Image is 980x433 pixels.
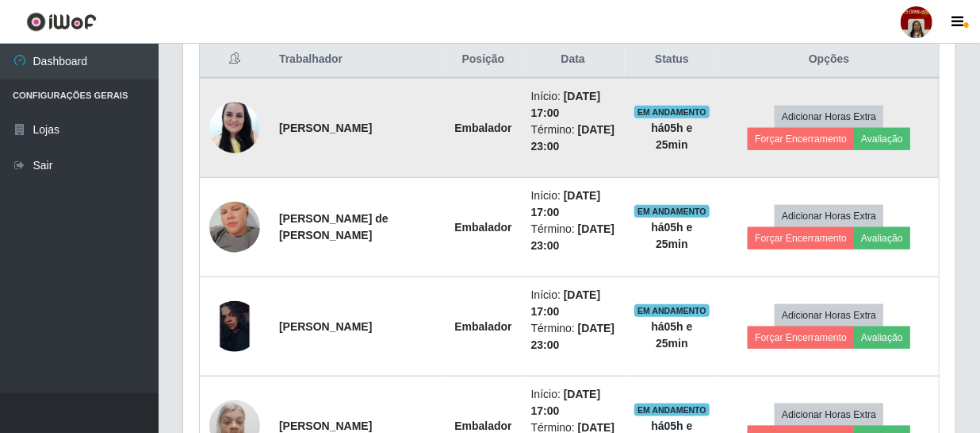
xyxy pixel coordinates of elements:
[531,90,601,119] time: [DATE] 17:00
[531,288,601,318] time: [DATE] 17:00
[270,41,445,79] th: Trabalhador
[522,41,625,79] th: Data
[279,320,372,333] strong: [PERSON_NAME]
[854,128,910,150] button: Avaliação
[454,221,511,234] strong: Embalador
[775,304,883,327] button: Adicionar Horas Extra
[531,287,615,320] li: Início:
[634,404,710,416] span: EM ANDAMENTO
[209,301,260,352] img: 1704829522631.jpeg
[634,205,710,218] span: EM ANDAMENTO
[279,122,372,134] strong: [PERSON_NAME]
[26,12,97,32] img: CoreUI Logo
[748,327,854,349] button: Forçar Encerramento
[854,227,910,249] button: Avaliação
[625,41,720,79] th: Status
[209,182,260,273] img: 1700947243777.jpeg
[651,320,692,350] strong: há 05 h e 25 min
[454,122,511,134] strong: Embalador
[531,88,615,122] li: Início:
[651,221,692,250] strong: há 05 h e 25 min
[531,386,615,419] li: Início:
[531,320,615,354] li: Término:
[854,327,910,349] button: Avaliação
[719,41,939,79] th: Opções
[634,106,710,118] span: EM ANDAMENTO
[279,212,389,242] strong: [PERSON_NAME] de [PERSON_NAME]
[748,227,854,249] button: Forçar Encerramento
[531,122,615,155] li: Término:
[531,189,601,218] time: [DATE] 17:00
[454,419,511,432] strong: Embalador
[775,404,883,426] button: Adicionar Horas Extra
[531,221,615,254] li: Término:
[651,122,692,151] strong: há 05 h e 25 min
[531,388,601,417] time: [DATE] 17:00
[748,128,854,150] button: Forçar Encerramento
[775,205,883,227] button: Adicionar Horas Extra
[279,419,372,432] strong: [PERSON_NAME]
[209,94,260,161] img: 1722943902453.jpeg
[775,106,883,128] button: Adicionar Horas Extra
[445,41,521,79] th: Posição
[454,320,511,333] strong: Embalador
[634,304,710,317] span: EM ANDAMENTO
[531,188,615,221] li: Início:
